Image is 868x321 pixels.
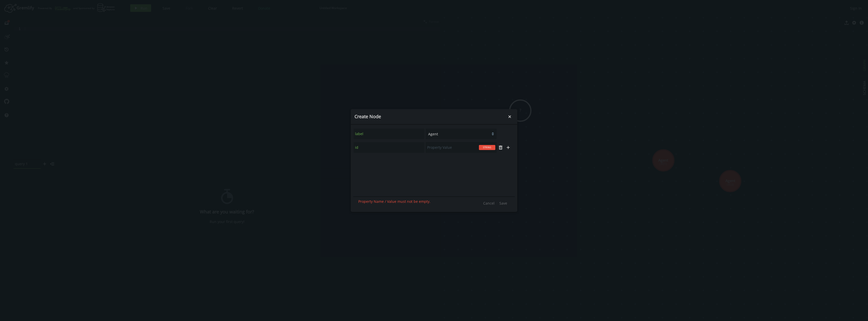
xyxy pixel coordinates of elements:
[480,145,494,150] span: STRING
[506,113,513,120] button: Close
[499,201,507,206] span: Save
[426,142,497,153] input: Property Value
[355,114,506,119] h4: Create Node
[481,199,497,207] button: Cancel
[354,129,424,139] input: Property Name
[358,199,430,207] div: Property Name / Value must not be empty.
[497,199,510,207] button: Save
[483,201,495,206] span: Cancel
[354,142,424,153] input: Property Name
